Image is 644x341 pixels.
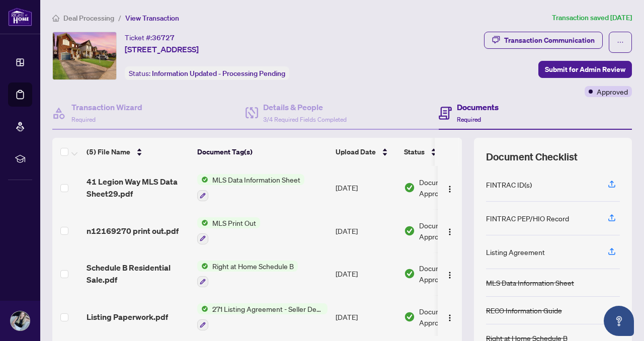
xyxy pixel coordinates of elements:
[263,101,347,113] h4: Details & People
[87,225,179,237] span: n12169270 print out.pdf
[486,305,562,316] div: RECO Information Guide
[446,271,454,279] img: Logo
[125,43,199,55] span: [STREET_ADDRESS]
[538,61,632,78] button: Submit for Admin Review
[336,146,376,157] span: Upload Date
[118,12,121,24] li: /
[457,101,499,113] h4: Documents
[197,303,328,330] button: Status Icon271 Listing Agreement - Seller Designated Representation Agreement Authority to Offer ...
[125,14,179,23] span: View Transaction
[442,309,458,325] button: Logo
[197,261,208,272] img: Status Icon
[208,174,304,185] span: MLS Data Information Sheet
[197,174,208,185] img: Status Icon
[263,116,347,123] span: 3/4 Required Fields Completed
[484,32,603,49] button: Transaction Communication
[617,39,624,46] span: ellipsis
[197,261,298,288] button: Status IconRight at Home Schedule B
[87,311,168,323] span: Listing Paperwork.pdf
[486,179,532,190] div: FINTRAC ID(s)
[442,223,458,239] button: Logo
[486,277,574,288] div: MLS Data Information Sheet
[332,138,400,166] th: Upload Date
[197,174,304,201] button: Status IconMLS Data Information Sheet
[486,246,545,258] div: Listing Agreement
[11,311,30,330] img: Profile Icon
[197,217,260,244] button: Status IconMLS Print Out
[404,268,415,279] img: Document Status
[63,14,114,23] span: Deal Processing
[442,266,458,282] button: Logo
[208,303,328,314] span: 271 Listing Agreement - Seller Designated Representation Agreement Authority to Offer for Sale
[419,263,481,285] span: Document Approved
[125,66,289,80] div: Status:
[71,101,142,113] h4: Transaction Wizard
[87,176,189,200] span: 41 Legion Way MLS Data Sheet29.pdf
[208,217,260,228] span: MLS Print Out
[545,61,625,77] span: Submit for Admin Review
[404,146,425,157] span: Status
[193,138,332,166] th: Document Tag(s)
[404,182,415,193] img: Document Status
[597,86,628,97] span: Approved
[53,32,116,79] img: IMG-N12169270_1.jpg
[197,303,208,314] img: Status Icon
[8,8,32,26] img: logo
[446,228,454,236] img: Logo
[400,138,486,166] th: Status
[419,306,481,328] span: Document Approved
[332,252,400,296] td: [DATE]
[208,261,298,272] span: Right at Home Schedule B
[604,306,634,336] button: Open asap
[504,32,595,48] div: Transaction Communication
[87,262,189,286] span: Schedule B Residential Sale.pdf
[486,213,569,224] div: FINTRAC PEP/HIO Record
[332,295,400,338] td: [DATE]
[404,311,415,322] img: Document Status
[71,116,96,123] span: Required
[486,150,578,164] span: Document Checklist
[442,180,458,196] button: Logo
[125,32,175,43] div: Ticket #:
[83,138,193,166] th: (5) File Name
[419,220,481,242] span: Document Approved
[332,166,400,209] td: [DATE]
[52,15,59,22] span: home
[404,225,415,236] img: Document Status
[87,146,130,157] span: (5) File Name
[332,209,400,252] td: [DATE]
[446,314,454,322] img: Logo
[197,217,208,228] img: Status Icon
[457,116,481,123] span: Required
[152,69,285,78] span: Information Updated - Processing Pending
[419,177,481,199] span: Document Approved
[446,185,454,193] img: Logo
[552,12,632,24] article: Transaction saved [DATE]
[152,33,175,42] span: 36727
